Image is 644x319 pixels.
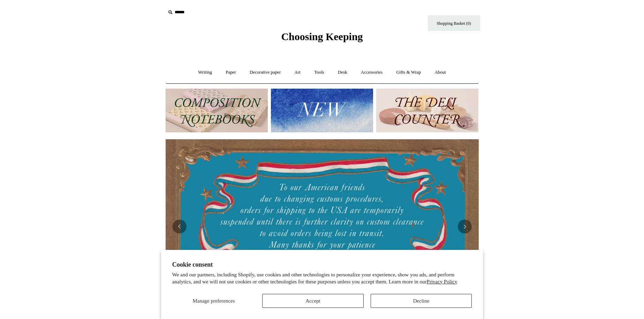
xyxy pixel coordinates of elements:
[355,63,389,82] a: Accessories
[172,294,256,308] button: Manage preferences
[172,261,472,268] h2: Cookie consent
[288,63,307,82] a: Art
[262,294,364,308] button: Accept
[271,89,373,132] img: New.jpg__PID:f73bdf93-380a-4a35-bcfe-7823039498e1
[390,63,427,82] a: Gifts & Wrap
[332,63,354,82] a: Desk
[173,220,187,233] button: Previous
[458,220,472,233] button: Next
[219,63,242,82] a: Paper
[428,15,480,31] a: Shopping Basket (0)
[243,63,287,82] a: Decorative paper
[192,298,235,304] span: Manage preferences
[371,294,472,308] button: Decline
[172,272,472,285] p: We and our partners, including Shopify, use cookies and other technologies to personalize your ex...
[281,31,363,42] span: Choosing Keeping
[427,279,457,284] a: Privacy Policy
[281,36,363,41] a: Choosing Keeping
[428,63,452,82] a: About
[192,63,218,82] a: Writing
[166,89,268,132] img: 202302 Composition ledgers.jpg__PID:69722ee6-fa44-49dd-a067-31375e5d54ec
[376,89,478,132] img: The Deli Counter
[308,63,331,82] a: Tools
[166,139,479,314] img: USA PSA .jpg__PID:33428022-6587-48b7-8b57-d7eefc91f15a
